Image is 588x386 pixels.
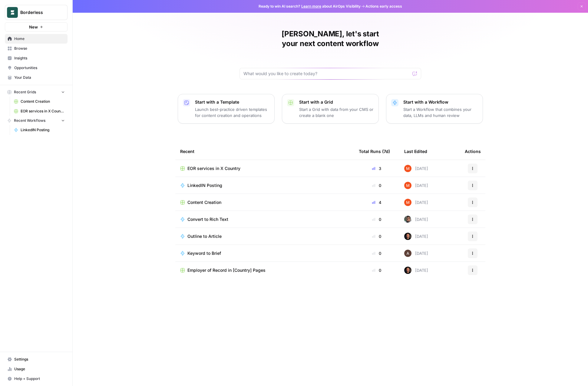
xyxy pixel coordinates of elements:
span: Content Creation [187,199,221,205]
a: Convert to Rich Text [180,216,349,222]
a: Employer of Record in [Country] Pages [180,267,349,273]
div: [DATE] [404,216,428,223]
a: EOR services in X Country [180,165,349,171]
button: Start with a TemplateLaunch best-practice driven templates for content creation and operations [178,94,275,124]
div: 4 [359,199,395,205]
span: Convert to Rich Text [187,216,228,222]
p: Start a Workflow that combines your data, LLMs and human review [403,106,478,118]
span: Keyword to Brief [187,250,221,256]
p: Start with a Grid [299,99,374,105]
span: Help + Support [14,376,65,381]
div: 0 [359,233,395,239]
span: Ready to win AI search? about AirOps Visibility [259,4,361,9]
span: Employer of Record in [Country] Pages [187,267,266,273]
span: Browse [14,46,65,51]
p: Start with a Template [195,99,269,105]
div: [DATE] [404,182,428,189]
a: Settings [5,354,68,364]
a: Learn more [301,4,321,8]
span: New [29,24,38,30]
button: Recent Workflows [5,116,68,125]
button: Start with a GridStart a Grid with data from your CMS or create a blank one [282,94,379,124]
button: Help + Support [5,374,68,384]
span: LinkedIN Posting [21,127,65,133]
a: Insights [5,53,68,63]
div: Last Edited [404,143,427,160]
div: 3 [359,165,395,171]
img: sz8z2q5fm92ue6ceb7f6zfeqclgu [404,199,411,206]
span: Settings [14,357,65,362]
div: [DATE] [404,267,428,274]
div: 0 [359,182,395,188]
span: Insights [14,55,65,61]
img: sz8z2q5fm92ue6ceb7f6zfeqclgu [404,165,411,172]
p: Launch best-practice driven templates for content creation and operations [195,106,269,118]
a: Home [5,34,68,44]
a: Opportunities [5,63,68,73]
div: Recent [180,143,349,160]
div: [DATE] [404,165,428,172]
span: Borderless [20,9,57,15]
a: LinkedIN Posting [180,182,349,188]
button: Start with a WorkflowStart a Workflow that combines your data, LLMs and human review [386,94,483,124]
input: What would you like to create today? [243,71,410,77]
span: LinkedIN Posting [187,182,222,188]
a: Your Data [5,73,68,82]
a: Keyword to Brief [180,250,349,256]
a: Usage [5,364,68,374]
span: EOR services in X Country [187,165,240,171]
button: New [5,22,68,32]
a: Browse [5,44,68,53]
a: Outline to Article [180,233,349,239]
button: Recent Grids [5,88,68,97]
div: 0 [359,250,395,256]
img: sz8z2q5fm92ue6ceb7f6zfeqclgu [404,182,411,189]
button: Workspace: Borderless [5,5,68,20]
a: EOR services in X Country [11,106,68,116]
div: Actions [465,143,481,160]
img: u93l1oyz1g39q1i4vkrv6vz0p6p4 [404,216,411,223]
span: Home [14,36,65,42]
a: Content Creation [11,97,68,106]
a: Content Creation [180,199,349,205]
span: Outline to Article [187,233,222,239]
span: Recent Workflows [14,118,45,123]
img: Borderless Logo [7,7,18,18]
div: [DATE] [404,250,428,257]
img: wtbmvrjo3qvncyiyitl6zoukl9gz [404,250,411,257]
div: [DATE] [404,233,428,240]
span: Recent Grids [14,89,36,95]
span: Opportunities [14,65,65,71]
span: Actions early access [365,4,402,9]
img: eu7dk7ikjikpmnmm9h80gf881ba6 [404,233,411,240]
span: Your Data [14,75,65,80]
p: Start a Grid with data from your CMS or create a blank one [299,106,374,118]
a: LinkedIN Posting [11,125,68,135]
span: Content Creation [21,99,65,104]
h1: [PERSON_NAME], let's start your next content workflow [239,29,421,48]
span: Usage [14,366,65,372]
div: [DATE] [404,199,428,206]
div: Total Runs (7d) [359,143,390,160]
span: EOR services in X Country [21,108,65,114]
div: 0 [359,267,395,273]
div: 0 [359,216,395,222]
img: eu7dk7ikjikpmnmm9h80gf881ba6 [404,267,411,274]
p: Start with a Workflow [403,99,478,105]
